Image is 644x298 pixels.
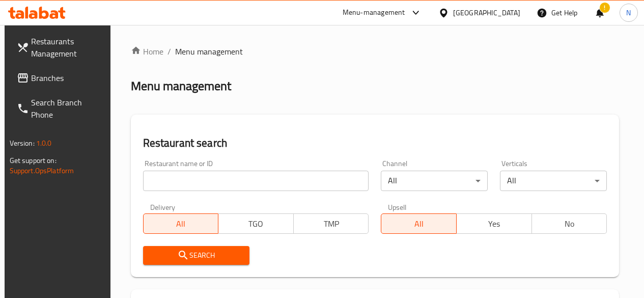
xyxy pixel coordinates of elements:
[9,29,112,66] a: Restaurants Management
[461,216,528,231] span: Yes
[143,246,250,265] button: Search
[10,137,35,150] span: Version:
[150,203,176,210] label: Delivery
[626,7,631,18] span: N
[381,213,457,234] button: All
[453,7,520,18] div: [GEOGRAPHIC_DATA]
[131,45,620,58] nav: breadcrumb
[143,213,219,234] button: All
[456,213,532,234] button: Yes
[131,78,231,94] h2: Menu management
[388,203,407,210] label: Upsell
[343,7,405,19] div: Menu-management
[500,171,607,191] div: All
[9,90,112,127] a: Search Branch Phone
[31,35,104,60] span: Restaurants Management
[218,213,294,234] button: TGO
[298,216,365,231] span: TMP
[131,45,163,58] a: Home
[536,216,603,231] span: No
[31,72,104,84] span: Branches
[148,216,215,231] span: All
[531,213,607,234] button: No
[143,171,369,191] input: Search for restaurant name or ID..
[36,137,52,150] span: 1.0.0
[10,164,74,177] a: Support.OpsPlatform
[385,216,453,231] span: All
[143,136,607,151] h2: Restaurant search
[293,213,369,234] button: TMP
[31,96,104,121] span: Search Branch Phone
[381,171,488,191] div: All
[151,249,242,262] span: Search
[175,45,243,58] span: Menu management
[9,66,112,90] a: Branches
[10,154,57,167] span: Get support on:
[167,45,171,58] li: /
[222,216,290,231] span: TGO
